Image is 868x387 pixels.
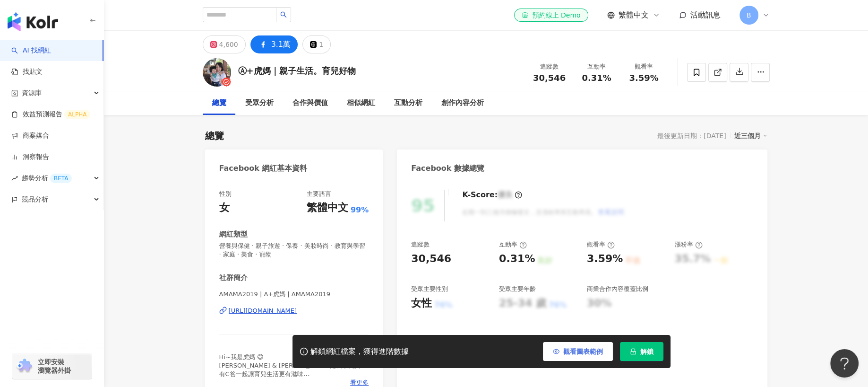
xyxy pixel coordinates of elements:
[587,285,648,293] div: 商業合作內容覆蓋比例
[587,240,615,249] div: 觀看率
[499,252,535,266] div: 0.31%
[640,348,653,355] span: 解鎖
[271,38,291,51] div: 3.1萬
[626,62,662,71] div: 觀看率
[219,190,232,198] div: 性別
[8,12,58,31] img: logo
[212,97,226,109] div: 總覽
[619,10,649,20] span: 繁體中文
[543,342,613,361] button: 觀看圖表範例
[219,290,369,299] span: AMAMA2019 | A+虎媽 | AMAMA2019
[22,167,72,189] span: 趨勢分析
[630,348,636,355] span: lock
[347,97,375,109] div: 相似網紅
[22,189,48,210] span: 競品分析
[219,163,308,174] div: Facebook 網紅基本資料
[533,73,566,83] span: 30,546
[307,190,331,198] div: 主要語言
[579,62,615,71] div: 互動率
[11,110,90,119] a: 效益預測報告ALPHA
[462,190,522,200] div: K-Score :
[307,201,348,215] div: 繁體中文
[15,359,34,374] img: chrome extension
[690,10,721,19] span: 活動訊息
[250,35,298,53] button: 3.1萬
[11,175,18,182] span: rise
[563,348,603,355] span: 觀看圖表範例
[50,174,72,183] div: BETA
[205,129,224,142] div: 總覽
[411,285,448,293] div: 受眾主要性別
[11,131,49,141] a: 商案媒合
[675,240,703,249] div: 漲粉率
[203,58,231,87] img: KOL Avatar
[441,97,484,109] div: 創作內容分析
[499,240,527,249] div: 互動率
[38,358,71,375] span: 立即安裝 瀏覽器外掛
[219,242,369,259] span: 營養與保健 · 親子旅遊 · 保養 · 美妝時尚 · 教育與學習 · 家庭 · 美食 · 寵物
[12,353,92,379] a: chrome extension立即安裝 瀏覽器外掛
[310,347,409,357] div: 解鎖網紅檔案，獲得進階數據
[587,252,623,266] div: 3.59%
[219,38,238,51] div: 4,600
[219,307,369,315] a: [URL][DOMAIN_NAME]
[411,163,484,174] div: Facebook 數據總覽
[522,10,580,20] div: 預約線上 Demo
[219,273,248,283] div: 社群簡介
[280,11,287,18] span: search
[582,73,611,83] span: 0.31%
[319,38,323,51] div: 1
[11,46,51,55] a: searchAI 找網紅
[219,201,230,215] div: 女
[203,35,246,53] button: 4,600
[229,307,297,315] div: [URL][DOMAIN_NAME]
[411,240,430,249] div: 追蹤數
[292,97,328,109] div: 合作與價值
[238,65,356,77] div: Ⓐ+虎媽｜親子生活。育兒好物
[747,10,751,20] span: B
[514,9,588,22] a: 預約線上 Demo
[22,82,42,104] span: 資源庫
[620,342,663,361] button: 解鎖
[411,296,432,311] div: 女性
[219,229,248,239] div: 網紅類型
[394,97,422,109] div: 互動分析
[532,62,567,71] div: 追蹤數
[499,285,536,293] div: 受眾主要年齡
[11,67,43,77] a: 找貼文
[734,130,767,142] div: 近三個月
[302,35,331,53] button: 1
[657,132,726,140] div: 最後更新日期：[DATE]
[245,97,274,109] div: 受眾分析
[629,73,658,83] span: 3.59%
[411,252,451,266] div: 30,546
[351,205,369,215] span: 99%
[11,152,49,162] a: 洞察報告
[350,378,369,387] span: 看更多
